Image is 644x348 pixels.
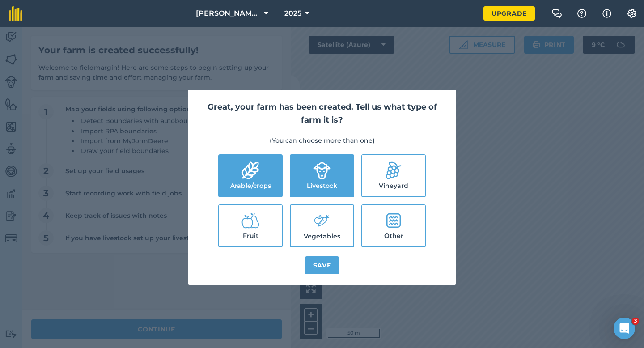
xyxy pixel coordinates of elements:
[362,155,425,196] label: Vineyard
[291,205,353,246] label: Vegetables
[219,205,282,246] label: Fruit
[305,256,339,274] button: Save
[9,6,22,21] img: fieldmargin Logo
[284,8,301,19] span: 2025
[632,318,639,325] span: 3
[576,9,587,18] img: A question mark icon
[483,6,535,21] a: Upgrade
[199,101,445,127] h2: Great, your farm has been created. Tell us what type of farm it is?
[196,8,260,19] span: [PERSON_NAME] & Sons
[627,9,637,18] img: A cog icon
[602,8,611,19] img: svg+xml;base64,PHN2ZyB4bWxucz0iaHR0cDovL3d3dy53My5vcmcvMjAwMC9zdmciIHdpZHRoPSIxNyIgaGVpZ2h0PSIxNy...
[362,205,425,246] label: Other
[291,155,353,196] label: Livestock
[199,136,445,145] p: (You can choose more than one)
[219,155,282,196] label: Arable/crops
[551,9,562,18] img: Two speech bubbles overlapping with the left bubble in the forefront
[614,318,635,339] iframe: Intercom live chat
